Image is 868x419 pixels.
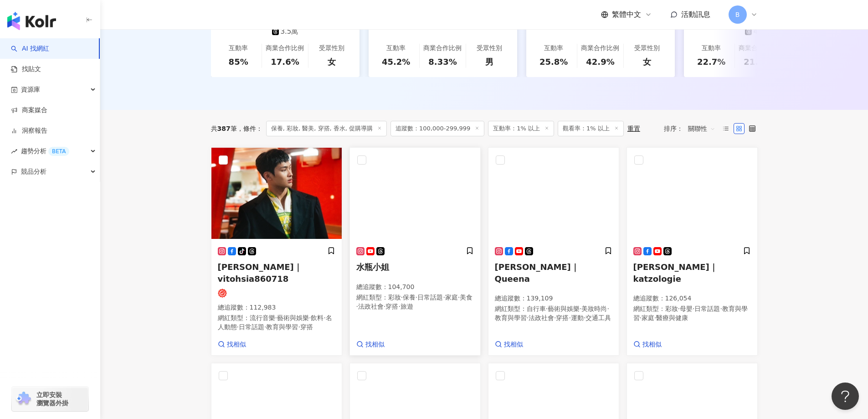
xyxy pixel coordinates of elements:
[495,305,612,322] p: 網紅類型 ：
[697,56,725,67] div: 22.7%
[556,314,569,321] span: 穿搭
[298,323,300,331] span: ·
[309,314,311,321] span: ·
[488,121,554,136] span: 互動率：1% 以上
[627,147,758,356] a: KOL Avatar[PERSON_NAME]｜katzologie總追蹤數：126,054網紅類型：彩妝·母嬰·日常話題·教育與學習·家庭·醫療與健康找相似
[754,27,771,36] div: 4.2萬
[702,44,721,53] div: 互動率
[250,314,275,321] span: 流行音樂
[539,56,568,67] div: 25.8%
[443,294,445,301] span: ·
[495,340,523,349] a: 找相似
[569,314,570,321] span: ·
[586,56,614,67] div: 42.9%
[401,294,403,301] span: ·
[401,303,413,310] span: 旅遊
[388,294,401,301] span: 彩妝
[266,323,298,331] span: 教育與學習
[417,294,443,301] span: 日常話題
[211,148,342,239] img: KOL Avatar
[633,305,748,321] span: 教育與學習
[328,56,336,67] div: 女
[277,314,309,321] span: 藝術與娛樂
[266,44,304,53] div: 商業合作比例
[229,44,248,53] div: 互動率
[744,56,772,67] div: 21.9%
[571,314,584,321] span: 運動
[15,392,32,406] img: chrome extension
[356,283,474,292] p: 總追蹤數 ： 104,700
[275,314,277,321] span: ·
[633,340,662,349] a: 找相似
[642,340,662,349] span: 找相似
[678,305,680,312] span: ·
[349,147,481,356] a: KOL Avatar水瓶小姐總追蹤數：104,700網紅類型：彩妝·保養·日常話題·家庭·美食·法政社會·穿搭·旅遊找相似
[385,303,398,310] span: 穿搭
[584,314,586,321] span: ·
[356,303,358,310] span: ·
[460,294,473,301] span: 美食
[548,305,580,312] span: 藝術與娛樂
[300,323,313,331] span: 穿搭
[48,147,69,156] div: BETA
[11,126,47,135] a: 洞察報告
[680,305,693,312] span: 母嬰
[416,294,417,301] span: ·
[11,44,49,53] a: searchAI 找網紅
[390,121,484,136] span: 追蹤數：100,000-299,999
[633,305,751,322] p: 網紅類型 ：
[237,125,262,132] span: 條件 ：
[227,340,246,349] span: 找相似
[546,305,548,312] span: ·
[654,314,656,321] span: ·
[580,305,581,312] span: ·
[428,56,457,67] div: 8.33%
[384,303,385,310] span: ·
[217,125,231,132] span: 387
[688,121,715,136] span: 關聯性
[458,294,460,301] span: ·
[558,121,624,136] span: 觀看率：1% 以上
[720,305,722,312] span: ·
[477,44,502,53] div: 受眾性別
[664,121,720,136] div: 排序：
[218,314,335,331] p: 網紅類型 ：
[656,314,688,321] span: 醫療與健康
[739,44,777,53] div: 商業合作比例
[11,106,47,115] a: 商案媒合
[832,383,859,410] iframe: Help Scout Beacon - Open
[527,305,546,312] span: 自行車
[423,44,462,53] div: 商業合作比例
[218,340,246,349] a: 找相似
[627,148,757,239] img: KOL Avatar
[627,125,640,132] div: 重置
[365,340,385,349] span: 找相似
[356,293,474,311] p: 網紅類型 ：
[271,56,299,67] div: 17.6%
[382,56,410,67] div: 45.2%
[386,44,406,53] div: 互動率
[229,56,248,67] div: 85%
[398,303,400,310] span: ·
[485,56,493,67] div: 男
[218,314,332,331] span: 名人動態
[544,44,563,53] div: 互動率
[356,340,385,349] a: 找相似
[586,314,611,321] span: 交通工具
[554,314,556,321] span: ·
[239,323,264,331] span: 日常話題
[581,305,607,312] span: 美妝時尚
[237,323,239,331] span: ·
[495,262,579,283] span: [PERSON_NAME]｜Queena
[527,314,529,321] span: ·
[488,147,619,356] a: KOL Avatar[PERSON_NAME]｜Queena總追蹤數：139,109網紅類型：自行車·藝術與娛樂·美妝時尚·教育與學習·法政社會·穿搭·運動·交通工具找相似
[36,391,68,407] span: 立即安裝 瀏覽器外掛
[11,65,41,74] a: 找貼文
[607,305,609,312] span: ·
[693,305,694,312] span: ·
[319,44,344,53] div: 受眾性別
[445,294,458,301] span: 家庭
[281,27,298,36] div: 3.5萬
[358,303,384,310] span: 法政社會
[356,262,389,272] span: 水瓶小姐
